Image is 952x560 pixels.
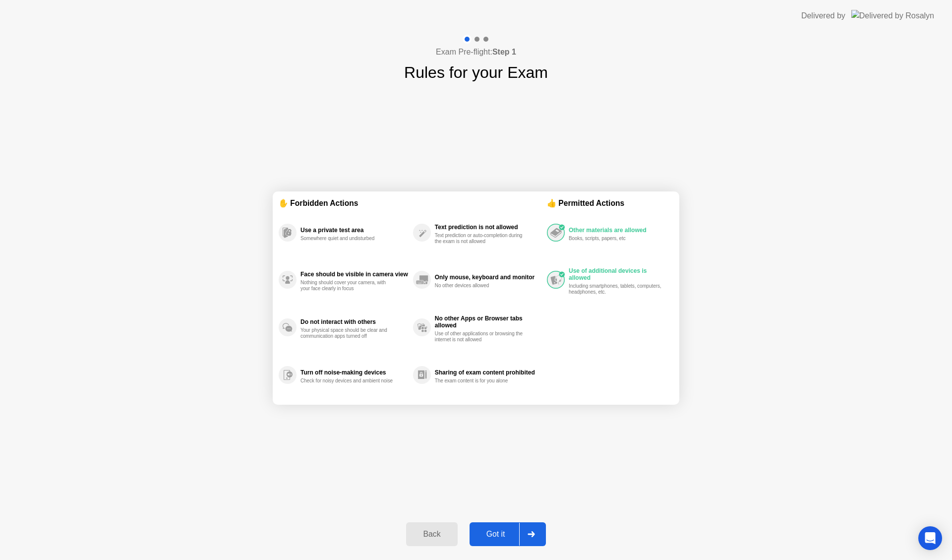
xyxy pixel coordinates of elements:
[435,233,529,245] div: Text prediction or auto-completion during the exam is not allowed
[435,331,529,343] div: Use of other applications or browsing the internet is not allowed
[279,197,547,209] div: ✋ Forbidden Actions
[918,526,942,550] div: Open Intercom Messenger
[435,224,542,231] div: Text prediction is not allowed
[300,236,394,242] div: Somewhere quiet and undisturbed
[300,271,408,278] div: Face should be visible in camera view
[436,46,516,58] h4: Exam Pre-flight:
[569,267,668,281] div: Use of additional devices is allowed
[435,369,542,376] div: Sharing of exam content prohibited
[569,236,662,242] div: Books, scripts, papers, etc
[851,10,934,21] img: Delivered by Rosalyn
[406,522,457,546] button: Back
[300,378,394,384] div: Check for noisy devices and ambient noise
[404,61,548,84] h1: Rules for your Exam
[801,10,845,22] div: Delivered by
[435,283,529,289] div: No other devices allowed
[473,530,519,539] div: Got it
[569,227,668,234] div: Other materials are allowed
[435,378,529,384] div: The exam content is for you alone
[470,522,546,546] button: Got it
[300,327,394,339] div: Your physical space should be clear and communication apps turned off
[409,530,454,539] div: Back
[569,283,662,295] div: Including smartphones, tablets, computers, headphones, etc.
[300,227,408,234] div: Use a private test area
[300,369,408,376] div: Turn off noise-making devices
[492,48,516,56] b: Step 1
[435,274,542,281] div: Only mouse, keyboard and monitor
[435,315,542,329] div: No other Apps or Browser tabs allowed
[300,318,408,325] div: Do not interact with others
[300,280,394,292] div: Nothing should cover your camera, with your face clearly in focus
[547,197,673,209] div: 👍 Permitted Actions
